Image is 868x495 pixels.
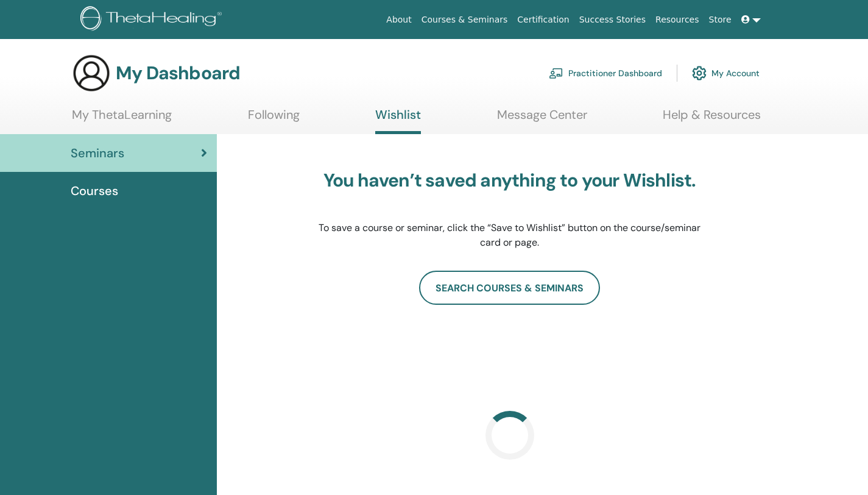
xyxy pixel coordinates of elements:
span: Courses [71,182,118,200]
a: Resources [651,9,704,31]
a: Success Stories [574,9,651,31]
h3: My Dashboard [116,62,240,84]
a: Store [704,9,736,31]
a: Practitioner Dashboard [549,60,662,87]
a: Courses & Seminars [417,9,513,31]
img: logo.png [80,6,226,34]
a: About [381,9,416,31]
a: search courses & seminars [419,271,600,305]
a: My Account [692,60,760,87]
img: chalkboard-teacher.svg [549,68,563,79]
h3: You haven’t saved anything to your Wishlist. [318,169,702,191]
img: generic-user-icon.jpg [72,54,111,93]
img: cog.svg [692,63,707,84]
span: Seminars [71,144,124,162]
a: Following [248,107,300,131]
a: Wishlist [375,107,421,134]
p: To save a course or seminar, click the “Save to Wishlist” button on the course/seminar card or page. [318,221,702,250]
a: Help & Resources [663,107,761,131]
a: My ThetaLearning [72,107,172,131]
a: Message Center [497,107,587,131]
a: Certification [512,9,574,31]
